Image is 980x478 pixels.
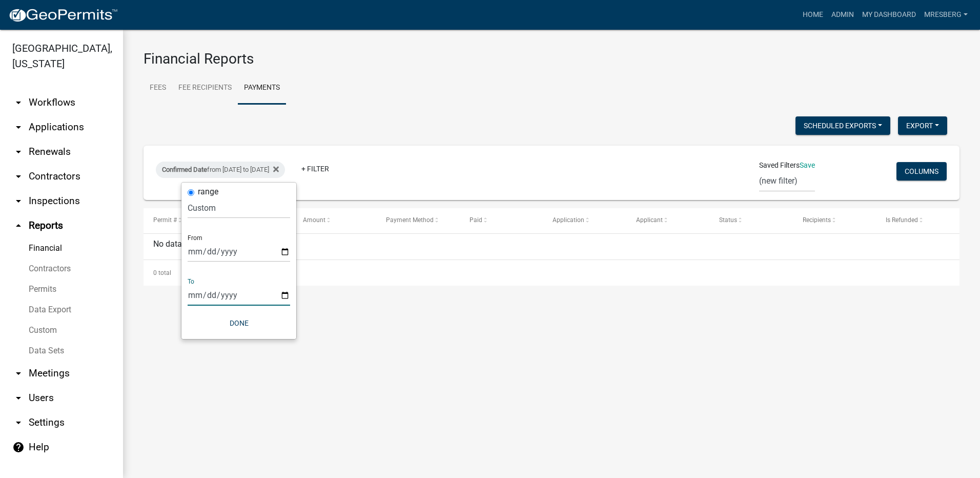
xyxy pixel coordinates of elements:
[144,260,959,286] div: 0 total
[238,72,286,105] a: Payments
[144,208,227,233] datatable-header-cell: Permit #
[386,216,434,224] span: Payment Method
[800,161,815,169] a: Save
[198,188,218,196] label: range
[626,208,710,233] datatable-header-cell: Applicant
[144,234,959,260] div: No data to display
[153,216,177,224] span: Permit #
[886,216,918,224] span: Is Refunded
[12,220,25,232] i: arrow_drop_up
[720,216,738,224] span: Status
[460,208,543,233] datatable-header-cell: Paid
[709,208,793,233] datatable-header-cell: Status
[543,208,626,233] datatable-header-cell: Application
[162,166,207,173] span: Confirmed Date
[12,96,25,109] i: arrow_drop_down
[795,116,890,135] button: Scheduled Exports
[293,208,377,233] datatable-header-cell: Amount
[896,162,947,181] button: Columns
[469,216,482,224] span: Paid
[876,208,959,233] datatable-header-cell: Is Refunded
[144,50,959,68] h3: Financial Reports
[156,162,285,178] div: from [DATE] to [DATE]
[799,5,827,25] a: Home
[303,216,325,224] span: Amount
[172,72,238,105] a: Fee Recipients
[293,160,337,178] a: + Filter
[12,441,25,453] i: help
[12,146,25,158] i: arrow_drop_down
[793,208,876,233] datatable-header-cell: Recipients
[920,5,972,25] a: mresberg
[636,216,663,224] span: Applicant
[858,5,920,25] a: My Dashboard
[12,392,25,404] i: arrow_drop_down
[898,116,947,135] button: Export
[827,5,858,25] a: Admin
[759,160,800,171] span: Saved Filters
[144,72,172,105] a: Fees
[12,170,25,183] i: arrow_drop_down
[12,195,25,207] i: arrow_drop_down
[12,367,25,380] i: arrow_drop_down
[12,121,25,133] i: arrow_drop_down
[553,216,585,224] span: Application
[12,416,25,429] i: arrow_drop_down
[188,314,290,332] button: Done
[376,208,460,233] datatable-header-cell: Payment Method
[803,216,831,224] span: Recipients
